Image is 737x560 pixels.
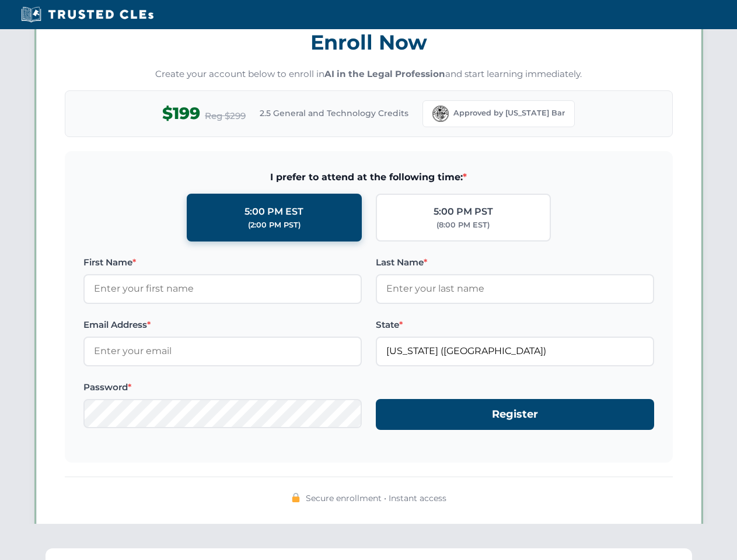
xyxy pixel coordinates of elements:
[376,399,654,430] button: Register
[18,6,157,23] img: Trusted CLEs
[432,106,449,122] img: Florida Bar
[324,68,445,79] strong: AI in the Legal Profession
[205,109,246,123] span: Reg $299
[376,274,654,303] input: Enter your last name
[244,204,303,219] div: 5:00 PM EST
[83,318,362,332] label: Email Address
[65,68,673,81] p: Create your account below to enroll in and start learning immediately.
[83,337,362,366] input: Enter your email
[306,492,446,505] span: Secure enrollment • Instant access
[453,107,565,119] span: Approved by [US_STATE] Bar
[376,337,654,366] input: Florida (FL)
[83,256,362,269] label: First Name
[248,219,301,231] div: (2:00 PM PST)
[65,24,673,61] h3: Enroll Now
[376,256,654,269] label: Last Name
[260,107,408,120] span: 2.5 General and Technology Credits
[83,380,362,394] label: Password
[83,170,654,185] span: I prefer to attend at the following time:
[434,204,493,219] div: 5:00 PM PST
[83,274,362,303] input: Enter your first name
[291,493,301,502] img: 🔒
[376,318,654,332] label: State
[436,219,490,231] div: (8:00 PM EST)
[162,100,200,127] span: $199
